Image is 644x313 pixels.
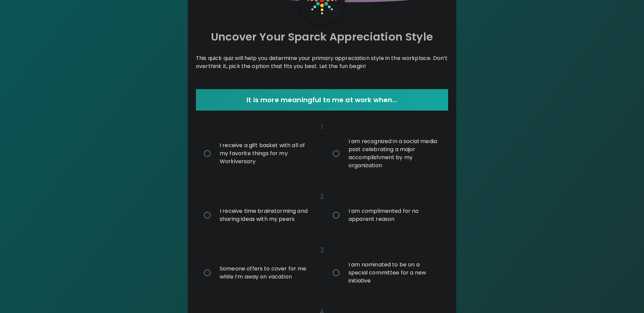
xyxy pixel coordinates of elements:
h6: 1 [321,121,323,132]
div: I receive a gift basket with all of my favorite things for my Workiversary [214,133,316,174]
p: Uncover Your Sparck Appreciation Style [196,30,448,44]
h6: 2 [320,191,324,202]
div: I am recognized in a social media post celebrating a major accomplishment by my organization [343,129,444,178]
div: I receive time brainstorming and sharing ideas with my peers [214,199,316,231]
div: choice-group-check [196,111,448,180]
h6: 3 [320,245,324,255]
div: choice-group-check [196,180,448,234]
div: Someone offers to cover for me while I’m away on vacation [214,257,316,289]
p: This quick quiz will help you determine your primary appreciation style in the workplace. Don’t o... [196,54,448,70]
h6: It is more meaningful to me at work when... [199,95,445,105]
div: I am nominated to be on a special committee for a new initiative [343,253,444,293]
div: I am complimented for no apparent reason [343,199,444,231]
div: choice-group-check [196,234,448,296]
